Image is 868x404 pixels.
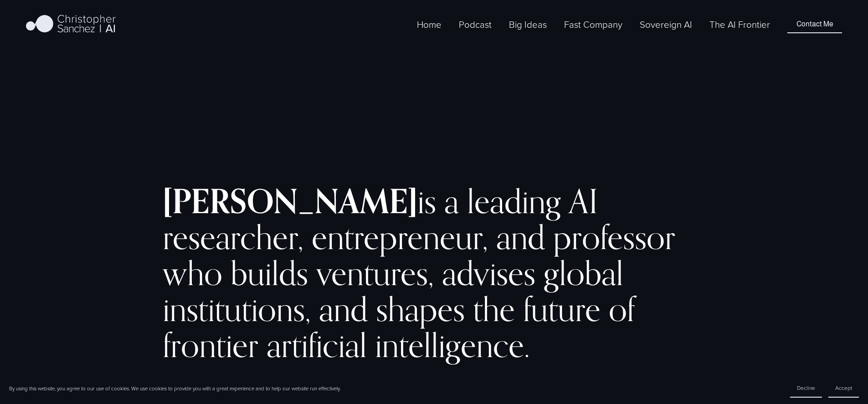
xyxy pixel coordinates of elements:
[26,13,116,36] img: Christopher Sanchez | AI
[828,379,859,398] button: Accept
[564,18,622,31] span: Fast Company
[835,384,852,392] span: Accept
[9,385,340,392] p: By using this website, you agree to our use of cookies. We use cookies to provide you with a grea...
[709,17,770,32] a: The AI Frontier
[640,17,692,32] a: Sovereign AI
[163,183,705,363] h2: is a leading AI researcher, entrepreneur, and professor who builds ventures, advises global insti...
[417,17,442,32] a: Home
[797,384,815,392] span: Decline
[564,17,622,32] a: folder dropdown
[163,180,417,221] strong: [PERSON_NAME]
[790,379,822,398] button: Decline
[459,17,492,32] a: Podcast
[787,15,842,33] a: Contact Me
[509,18,547,31] span: Big Ideas
[509,17,547,32] a: folder dropdown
